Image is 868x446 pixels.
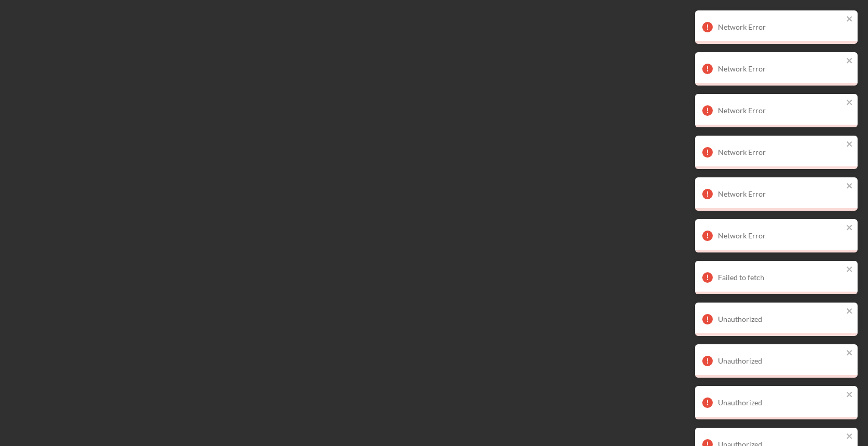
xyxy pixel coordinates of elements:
button: close [846,15,853,25]
button: close [846,182,853,191]
div: Unauthorized [718,357,843,365]
div: Network Error [718,232,843,240]
div: Unauthorized [718,399,843,407]
div: Network Error [718,23,843,31]
button: close [846,348,853,358]
button: close [846,98,853,108]
div: Network Error [718,106,843,115]
div: Failed to fetch [718,273,843,282]
button: close [846,307,853,317]
button: close [846,265,853,275]
div: Unauthorized [718,315,843,323]
div: Network Error [718,65,843,73]
div: Network Error [718,190,843,198]
div: Network Error [718,148,843,156]
button: close [846,140,853,150]
button: close [846,390,853,400]
button: close [846,223,853,233]
button: close [846,56,853,66]
button: close [846,432,853,442]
